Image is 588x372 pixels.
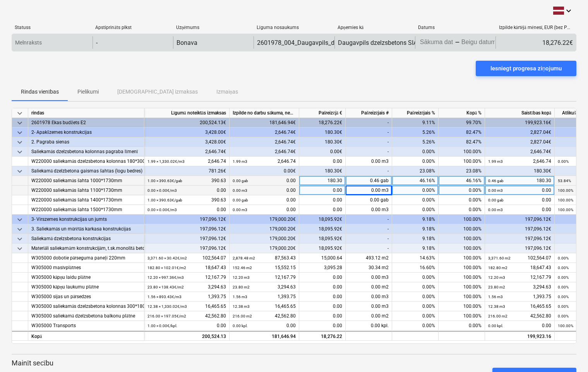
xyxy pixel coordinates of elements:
small: 0.00 gab [233,179,248,183]
div: 180.30€ [299,137,346,147]
small: 0.00 × 0.00€ / m3 [147,188,177,193]
div: 100.00% [439,215,485,224]
div: W220000 saliekamās šahta 1100*1730mm [31,186,141,195]
div: 2,646.74€ [485,147,555,157]
small: 12.20 m3 [488,275,505,280]
small: 12.38 m3 [488,304,505,309]
div: 18,647.43 [488,263,551,273]
span: keyboard_arrow_down [15,244,24,253]
input: Beigu datums [460,37,496,48]
div: 0.00 m2 [346,311,392,321]
div: 0.00 [299,282,346,292]
div: 0.00% [439,195,485,205]
small: 0.00 × 0.00€ / m3 [147,208,177,212]
div: 3. Saliekamās un mūrētās karkasa konstrukcijas [31,224,141,234]
p: Melnraksts [15,39,42,47]
div: 2,646.74€ [230,137,299,147]
div: 0.00 [233,205,296,215]
span: keyboard_arrow_down [15,167,24,176]
small: 0.00 m3 [488,188,503,193]
div: 102,564.07 [488,253,551,263]
div: Kopā [28,331,144,341]
div: Saistības kopā [485,108,555,118]
div: Līgumā noteiktās izmaksas [144,108,230,118]
div: - [346,244,392,253]
div: 18,276.22€ [299,118,346,128]
div: 99.70% [439,118,485,128]
div: 0.00€ [230,166,299,176]
div: 0.00 gab [346,195,392,205]
div: Saliekamās dzelzsbetona kolonnas pagraba līmenī [31,147,141,157]
div: 2,646.74 [233,157,296,166]
small: 12.38 m3 [233,304,250,309]
div: 781.26€ [144,166,230,176]
div: 0.00 [488,205,551,215]
div: 100.00% [439,311,485,321]
div: Saliekamā dzelzbetona gaismas šahtas (logu bedres) [31,166,141,176]
div: 14.63% [392,253,439,263]
div: 0.00% [392,157,439,166]
div: 2,827.04€ [485,137,555,147]
div: Pašreizējais # [346,108,392,118]
div: 0.00 [488,321,551,331]
div: 0.00% [392,147,439,157]
small: 152.46 m2 [233,266,252,270]
small: 0.00% [558,275,569,280]
small: 0.00 m3 [233,208,247,212]
div: Kopā % [439,108,485,118]
div: 0.00 [299,311,346,321]
div: 100.00% [439,253,485,263]
small: 0.00 m3 [233,188,247,193]
span: keyboard_arrow_down [15,234,24,244]
small: 216.00 × 197.05€ / m2 [147,314,186,318]
div: 2,827.04€ [485,128,555,137]
small: 0.00 gab [488,198,504,202]
div: 16,465.65 [233,302,296,311]
div: 12,167.79 [147,273,226,282]
p: Rindas vienības [21,88,59,96]
div: 1,393.75 [147,292,226,302]
div: W305000 saliekamā dzelzsbetona balkonu plātne [31,311,141,321]
div: 5.26% [392,128,439,137]
small: 0.00% [558,159,569,164]
div: 0.00 m3 [346,292,392,302]
div: 0.00 [299,195,346,205]
div: 82.47% [439,137,485,147]
div: 100.00% [439,292,485,302]
span: keyboard_arrow_down [15,225,24,234]
div: 2601978 Ēkas budžets E2 [31,118,141,128]
div: 2,646.74€ [144,147,230,157]
div: 23.08% [392,166,439,176]
div: 18,647.43 [147,263,226,273]
div: 100.00% [439,244,485,253]
small: 12.20 × 997.36€ / m3 [147,275,184,280]
div: 0.00 [299,273,346,282]
div: - [455,40,460,45]
div: 0.00 m3 [346,157,392,166]
div: 3,294.63 [147,282,226,292]
small: 53.84% [558,179,571,183]
div: W305000 kāpņu laidu plātne [31,273,141,282]
div: 9.18% [392,244,439,253]
div: 0.00% [392,302,439,311]
div: 199,923.16€ [485,118,555,128]
div: 12,167.79 [488,273,551,282]
div: - [346,215,392,224]
div: 30.34 m2 [346,263,392,273]
div: 18,095.92€ [299,244,346,253]
p: Pielikumi [77,88,99,96]
div: 3- Virszemes konstrukcijas un jumts [31,215,141,224]
div: 0.00 [299,205,346,215]
div: W220000 saliekamās šahta 1000*1730mm [31,176,141,186]
div: 197,096.12€ [485,244,555,253]
small: 12.38 × 1,330.02€ / m3 [147,304,187,309]
small: 3,371.60 × 30.42€ / m2 [147,256,187,260]
div: Datums [418,25,492,30]
button: Iesniegt progresa ziņojumu [476,61,576,76]
div: 16,465.65 [147,302,226,311]
div: 179,000.20€ [230,234,299,244]
div: 0.00 m3 [346,273,392,282]
div: W305000 kāpņu laukumu plātne [31,282,141,292]
div: Pašreizējais % [392,108,439,118]
small: 100.00% [558,198,573,202]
